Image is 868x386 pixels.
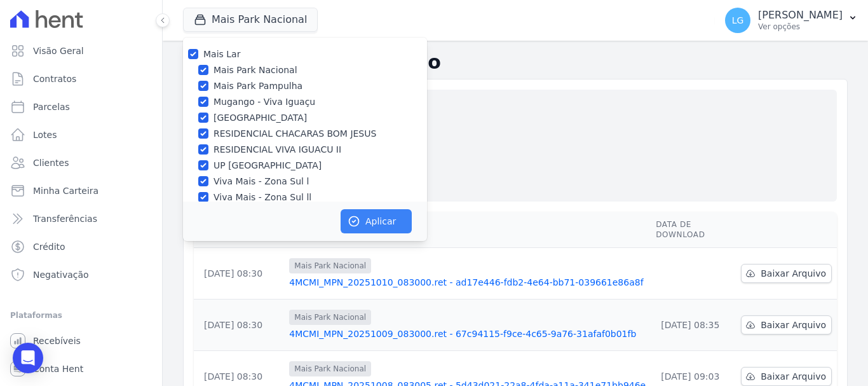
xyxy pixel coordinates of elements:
[33,212,97,225] span: Transferências
[732,16,744,25] span: LG
[33,156,69,169] span: Clientes
[758,9,843,22] p: [PERSON_NAME]
[651,300,736,351] td: [DATE] 08:35
[33,72,76,85] span: Contratos
[33,334,81,347] span: Recebíveis
[194,248,284,300] td: [DATE] 08:30
[214,79,302,93] label: Mais Park Pampulha
[33,362,83,375] span: Conta Hent
[10,308,152,323] div: Plataformas
[183,8,318,32] button: Mais Park Nacional
[715,3,868,38] button: LG [PERSON_NAME] Ver opções
[214,111,307,125] label: [GEOGRAPHIC_DATA]
[761,370,826,383] span: Baixar Arquivo
[5,328,157,354] a: Recebíveis
[289,276,646,289] a: 4MCMI_MPN_20251010_083000.ret - ad17e446-fdb2-4e64-bb71-039661e86a8f
[761,319,826,331] span: Baixar Arquivo
[13,343,43,373] div: Open Intercom Messenger
[214,191,311,204] label: Viva Mais - Zona Sul ll
[289,327,646,340] a: 4MCMI_MPN_20251009_083000.ret - 67c94115-f9ce-4c65-9a76-31afaf0b01fb
[203,49,240,59] label: Mais Lar
[758,22,843,32] p: Ver opções
[289,258,371,273] span: Mais Park Nacional
[33,100,70,113] span: Parcelas
[341,209,412,233] button: Aplicar
[5,94,157,120] a: Parcelas
[741,367,832,386] a: Baixar Arquivo
[33,240,65,253] span: Crédito
[214,64,297,77] label: Mais Park Nacional
[33,128,57,141] span: Lotes
[651,212,736,248] th: Data de Download
[5,38,157,64] a: Visão Geral
[741,264,832,283] a: Baixar Arquivo
[33,184,98,197] span: Minha Carteira
[33,45,84,57] span: Visão Geral
[183,51,848,74] h2: Exportações de Retorno
[289,310,371,325] span: Mais Park Nacional
[284,212,651,248] th: Arquivo
[5,178,157,203] a: Minha Carteira
[741,315,832,334] a: Baixar Arquivo
[5,150,157,176] a: Clientes
[761,267,826,280] span: Baixar Arquivo
[5,66,157,92] a: Contratos
[5,234,157,259] a: Crédito
[214,143,341,156] label: RESIDENCIAL VIVA IGUACU II
[214,175,309,188] label: Viva Mais - Zona Sul l
[289,361,371,376] span: Mais Park Nacional
[214,159,322,172] label: UP [GEOGRAPHIC_DATA]
[214,95,315,109] label: Mugango - Viva Iguaçu
[5,262,157,287] a: Negativação
[5,356,157,382] a: Conta Hent
[33,268,89,281] span: Negativação
[214,127,376,141] label: RESIDENCIAL CHACARAS BOM JESUS
[5,122,157,148] a: Lotes
[194,300,284,351] td: [DATE] 08:30
[5,206,157,231] a: Transferências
